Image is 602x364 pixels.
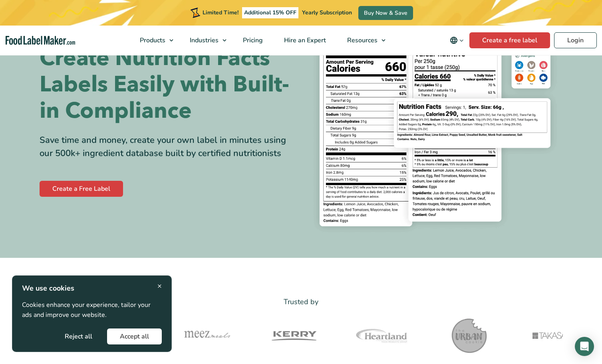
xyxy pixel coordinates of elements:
a: Hire an Expert [274,26,335,55]
a: Pricing [232,26,272,55]
button: Accept all [107,328,162,344]
button: Reject all [52,328,105,344]
a: Create a free label [469,32,550,48]
p: Trusted by [40,296,563,308]
span: × [157,281,162,291]
a: Products [129,26,177,55]
a: Food Label Maker homepage [6,36,75,45]
a: Create a Free Label [40,181,123,197]
a: Resources [337,26,389,55]
span: Resources [345,36,378,45]
strong: We use cookies [22,283,74,293]
a: Industries [179,26,230,55]
span: Pricing [240,36,264,45]
span: Industries [187,36,219,45]
span: Yearly Subscription [302,9,352,16]
a: Buy Now & Save [358,6,413,20]
a: Login [554,32,597,48]
div: Open Intercom Messenger [575,337,594,356]
h1: Create Nutrition Facts Labels Easily with Built-in Compliance [40,45,295,124]
span: Hire an Expert [282,36,327,45]
span: Limited Time! [203,9,238,16]
button: Change language [444,32,469,48]
span: Additional 15% OFF [242,7,298,18]
div: Save time and money, create your own label in minutes using our 500k+ ingredient database built b... [40,134,295,160]
p: Cookies enhance your experience, tailor your ads and improve our website. [22,300,162,320]
span: Products [137,36,166,45]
